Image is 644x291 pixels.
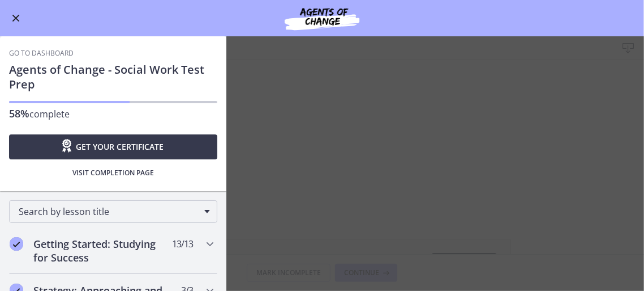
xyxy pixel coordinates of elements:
[172,237,193,251] span: 13 / 13
[9,62,217,92] h1: Agents of Change - Social Work Test Prep
[254,5,390,32] img: Agents of Change
[33,237,171,264] h2: Getting Started: Studying for Success
[61,139,76,153] i: Opens in a new window
[9,49,74,58] a: Go to Dashboard
[9,164,217,182] button: Visit completion page
[72,168,154,178] span: Visit completion page
[10,237,23,251] i: Completed
[9,200,217,223] div: Search by lesson title
[9,134,217,159] a: Get your certificate
[9,107,29,120] span: 58%
[9,11,23,25] button: Enable menu
[9,107,217,121] p: complete
[76,140,164,154] span: Get your certificate
[19,205,199,218] span: Search by lesson title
